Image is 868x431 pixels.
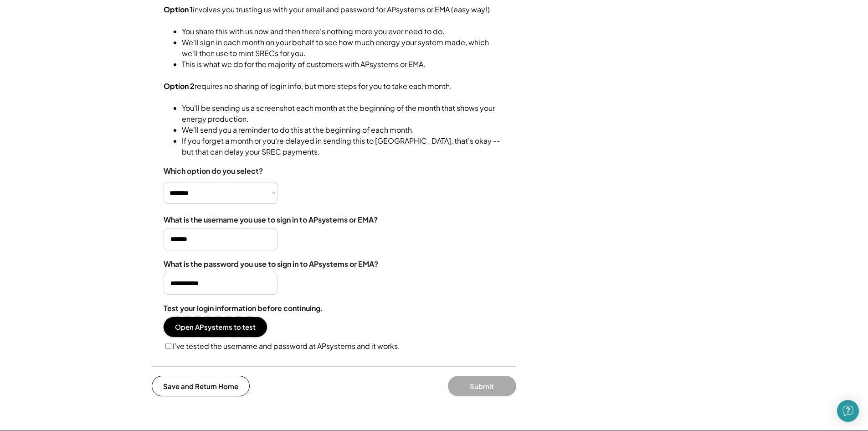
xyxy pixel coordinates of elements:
[164,260,378,269] div: What is the password you use to sign in to APsystems or EMA?
[182,59,504,70] li: This is what we do for the majority of customers with APsystems or EMA.
[182,26,504,37] li: You share this with us now and then there's nothing more you ever need to do.
[164,166,263,176] div: Which option do you select?
[152,376,250,396] button: Save and Return Home
[173,341,400,351] label: I've tested the username and password at APsystems and it works.
[164,304,323,313] div: Test your login information before continuing.
[164,5,193,14] strong: Option 1
[182,125,504,135] li: We'll send you a reminder to do this at the beginning of each month.
[164,215,378,225] div: What is the username you use to sign in to APsystems or EMA?
[164,317,267,337] button: Open APsystems to test
[182,103,504,125] li: You'll be sending us a screenshot each month at the beginning of the month that shows your energy...
[164,81,195,91] strong: Option 2
[448,376,516,396] button: Submit
[837,400,859,422] div: Open Intercom Messenger
[182,135,504,157] li: If you forget a month or you're delayed in sending this to [GEOGRAPHIC_DATA], that's okay -- but ...
[182,37,504,59] li: We'll sign in each month on your behalf to see how much energy your system made, which we'll then...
